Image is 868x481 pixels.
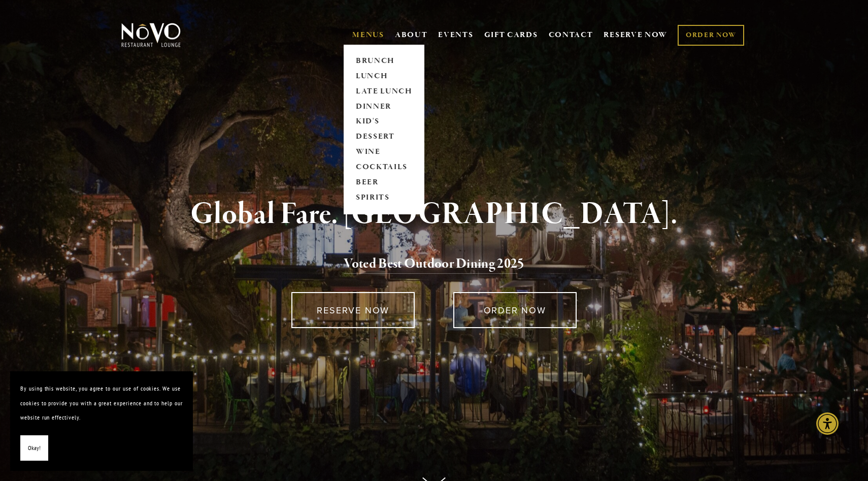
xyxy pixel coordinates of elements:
div: Accessibility Menu [816,412,839,435]
span: Okay! [28,441,41,456]
a: WINE [352,145,416,160]
a: BRUNCH [352,53,416,69]
a: COCKTAILS [352,160,416,175]
a: BEER [352,175,416,190]
button: Okay! [20,435,48,461]
a: LUNCH [352,69,416,84]
a: ORDER NOW [678,25,744,46]
strong: Global Fare. [GEOGRAPHIC_DATA]. [190,195,677,234]
a: ORDER NOW [453,292,577,328]
a: ABOUT [395,30,428,40]
a: CONTACT [549,25,593,45]
img: Novo Restaurant &amp; Lounge [119,22,183,48]
a: RESERVE NOW [291,292,415,328]
a: GIFT CARDS [484,25,538,45]
a: SPIRITS [352,190,416,206]
p: By using this website, you agree to our use of cookies. We use cookies to provide you with a grea... [20,381,183,425]
a: DESSERT [352,130,416,145]
a: MENUS [352,30,384,40]
h2: 5 [138,253,730,275]
a: DINNER [352,99,416,114]
a: KID'S [352,114,416,130]
a: Voted Best Outdoor Dining 202 [344,255,517,274]
a: EVENTS [438,30,473,40]
a: RESERVE NOW [604,25,667,45]
a: LATE LUNCH [352,84,416,99]
section: Cookie banner [10,371,193,471]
